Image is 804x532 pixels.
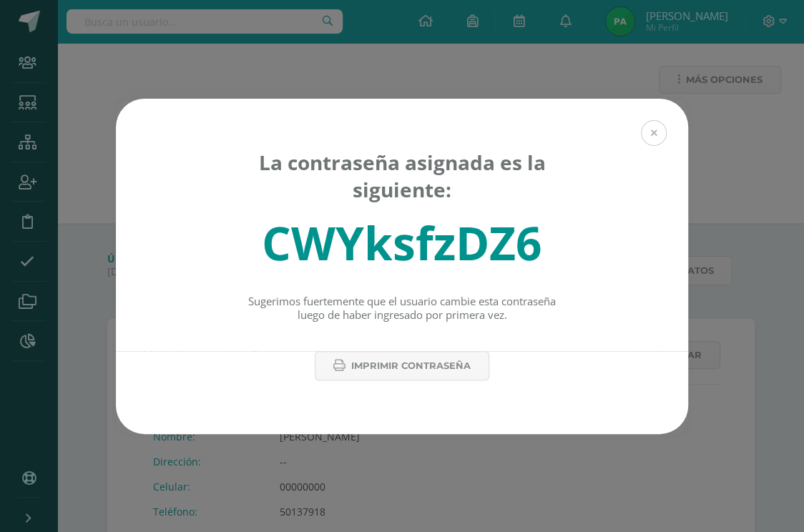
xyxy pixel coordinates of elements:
span: Imprimir contraseña [351,353,471,379]
p: Sugerimos fuertemente que el usuario cambie esta contraseña luego de haber ingresado por primera ... [244,295,561,322]
div: CWYksfzDZ6 [262,212,542,274]
div: La contraseña asignada es la siguiente: [244,149,561,203]
button: Close (Esc) [641,120,667,146]
button: Imprimir contraseña [315,351,489,380]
